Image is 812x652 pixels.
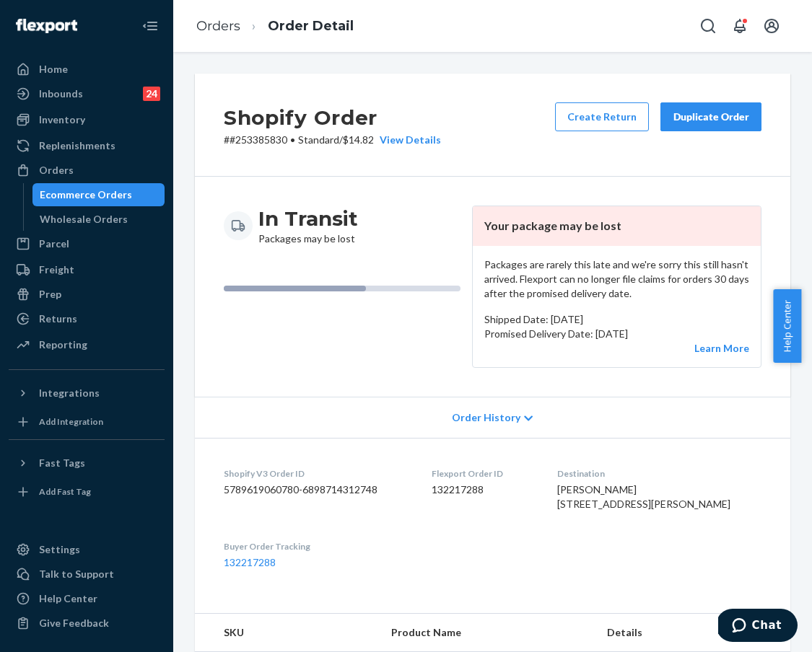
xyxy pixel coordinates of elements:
div: Add Integration [39,415,103,428]
dt: Shopify V3 Order ID [224,467,409,480]
a: Settings [9,538,165,561]
dd: 5789619060780-6898714312748 [224,483,409,497]
a: Add Fast Tag [9,480,165,503]
div: Inventory [39,113,85,127]
header: Your package may be lost [473,206,761,246]
button: Duplicate Order [660,102,761,131]
th: Product Name [380,614,595,652]
div: Ecommerce Orders [40,188,132,202]
button: Open account menu [757,12,786,40]
button: Integrations [9,382,165,405]
a: Add Integration [9,410,165,433]
button: Help Center [773,289,801,363]
a: Returns [9,307,165,330]
div: Help Center [39,591,97,606]
button: Fast Tags [9,451,165,475]
div: Talk to Support [39,567,114,581]
div: Packages may be lost [258,206,358,246]
button: Give Feedback [9,612,165,635]
a: Help Center [9,587,165,610]
button: Talk to Support [9,563,165,586]
th: Details [595,614,727,652]
dt: Destination [557,467,761,480]
div: Freight [39,263,74,277]
div: Duplicate Order [673,110,749,124]
a: Wholesale Orders [32,208,165,231]
span: [PERSON_NAME] [STREET_ADDRESS][PERSON_NAME] [557,483,730,510]
p: Packages are rarely this late and we're sorry this still hasn't arrived. Flexport can no longer f... [484,257,749,301]
div: Orders [39,163,74,177]
a: Home [9,58,165,81]
a: Order Detail [268,18,354,34]
div: Give Feedback [39,616,109,630]
a: Reporting [9,333,165,356]
button: Open Search Box [694,12,722,40]
a: Prep [9,283,165,306]
a: Replenishments [9,134,165,157]
button: Close Navigation [136,12,165,40]
img: Flexport logo [16,19,77,33]
a: Orders [196,18,240,34]
button: View Details [374,133,441,147]
dt: Flexport Order ID [432,467,534,480]
ol: breadcrumbs [185,5,365,48]
dd: 132217288 [432,483,534,497]
a: Inventory [9,108,165,131]
div: Prep [39,287,61,301]
a: Learn More [694,342,749,354]
div: Returns [39,312,77,326]
span: • [290,133,295,146]
div: Inbounds [39,87,83,101]
button: Open notifications [725,12,754,40]
h2: Shopify Order [224,102,441,133]
a: Parcel [9,232,165,255]
div: Home [39,62,68,76]
iframe: Opens a widget where you can chat to one of our agents [718,609,798,645]
div: Add Fast Tag [39,485,91,498]
div: Reporting [39,338,87,352]
h3: In Transit [258,206,358,232]
a: Inbounds24 [9,82,165,105]
div: Parcel [39,237,69,251]
p: Promised Delivery Date: [DATE] [484,327,749,341]
a: Ecommerce Orders [32,183,165,206]
a: 132217288 [224,556,276,568]
div: Replenishments [39,138,115,153]
div: Settings [39,542,80,557]
div: 24 [143,87,160,101]
span: Order History [452,410,520,425]
p: Shipped Date: [DATE] [484,312,749,327]
div: Fast Tags [39,456,85,470]
p: # #253385830 / $14.82 [224,133,441,147]
a: Freight [9,258,165,281]
dt: Buyer Order Tracking [224,540,409,552]
a: Orders [9,159,165,182]
div: Wholesale Orders [40,212,128,226]
button: Create Return [555,102,649,131]
div: Integrations [39,386,100,400]
span: Standard [298,133,339,146]
th: SKU [195,614,380,652]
